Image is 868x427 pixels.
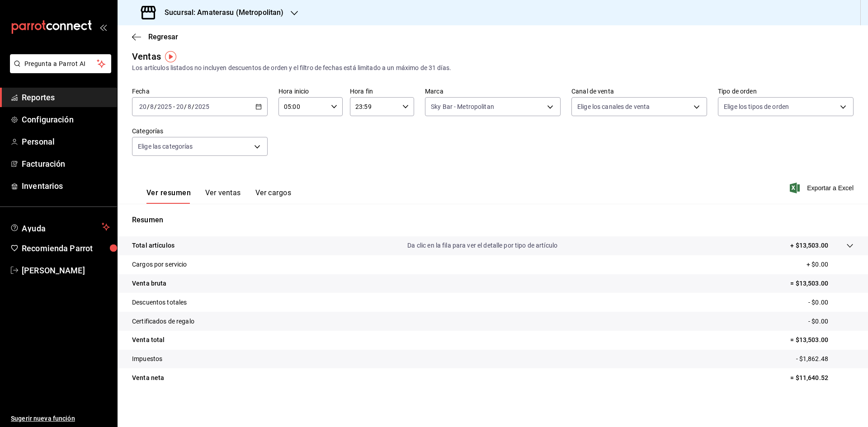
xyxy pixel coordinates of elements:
span: Inventarios [22,180,110,192]
p: + $0.00 [807,260,854,269]
p: Da clic en la fila para ver el detalle por tipo de artículo [407,241,557,250]
img: Tooltip marker [165,51,176,62]
p: = $13,503.00 [790,335,854,345]
button: open_drawer_menu [99,23,107,31]
p: Cargos por servicio [132,260,187,269]
span: Personal [22,136,110,148]
span: / [147,103,150,110]
button: Exportar a Excel [792,183,854,193]
p: Venta bruta [132,279,166,288]
p: Impuestos [132,354,162,364]
span: Sugerir nueva función [11,414,110,423]
span: Elige los canales de venta [577,102,650,111]
span: [PERSON_NAME] [22,264,110,277]
a: Pregunta a Parrot AI [6,66,111,75]
label: Canal de venta [571,88,707,94]
p: = $13,503.00 [790,279,854,288]
span: / [192,103,194,110]
span: Ayuda [22,221,98,232]
label: Categorías [132,128,268,134]
input: -- [139,103,147,110]
input: ---- [194,103,210,110]
p: Total artículos [132,241,175,250]
span: Sky Bar - Metropolitan [431,102,494,111]
input: -- [187,103,192,110]
label: Hora inicio [278,88,343,94]
span: Recomienda Parrot [22,242,110,254]
div: Los artículos listados no incluyen descuentos de orden y el filtro de fechas está limitado a un m... [132,63,854,73]
button: Regresar [132,33,178,41]
button: Ver ventas [205,188,241,204]
span: Reportes [22,91,110,103]
p: Certificados de regalo [132,317,194,326]
span: Elige los tipos de orden [724,102,789,111]
span: Facturación [22,158,110,170]
input: -- [176,103,184,110]
p: Resumen [132,215,854,225]
p: Venta total [132,335,165,345]
label: Tipo de orden [718,88,854,94]
span: / [154,103,157,110]
span: / [184,103,187,110]
div: Ventas [132,50,161,63]
span: Regresar [148,33,178,41]
input: ---- [157,103,172,110]
p: Venta neta [132,373,164,383]
span: Configuración [22,113,110,126]
span: - [173,103,175,110]
p: - $0.00 [808,317,854,326]
p: - $1,862.48 [796,354,854,364]
label: Fecha [132,88,268,94]
button: Ver resumen [146,188,191,204]
h3: Sucursal: Amaterasu (Metropolitan) [157,7,283,18]
label: Marca [425,88,561,94]
p: + $13,503.00 [790,241,828,250]
span: Pregunta a Parrot AI [24,59,97,69]
input: -- [150,103,154,110]
button: Ver cargos [255,188,292,204]
span: Elige las categorías [138,142,193,151]
p: Descuentos totales [132,298,187,307]
div: navigation tabs [146,188,291,204]
p: - $0.00 [808,298,854,307]
label: Hora fin [350,88,414,94]
button: Pregunta a Parrot AI [10,54,111,73]
p: = $11,640.52 [790,373,854,383]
